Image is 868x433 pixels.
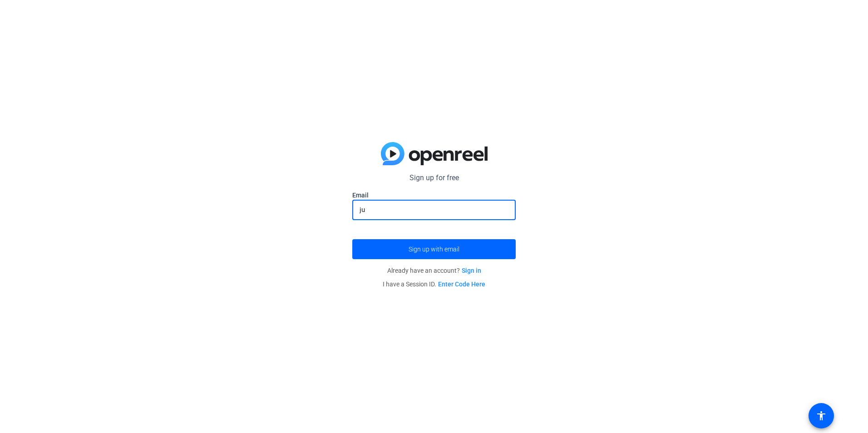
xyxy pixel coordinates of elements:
[360,204,508,215] input: Enter Email Address
[352,172,516,183] p: Sign up for free
[462,267,481,274] a: Sign in
[387,267,481,274] span: Already have an account?
[816,410,827,421] mat-icon: accessibility
[438,280,485,288] a: Enter Code Here
[383,280,485,288] span: I have a Session ID.
[381,142,488,166] img: blue-gradient.svg
[352,191,516,200] label: Email
[352,239,516,259] button: Sign up with email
